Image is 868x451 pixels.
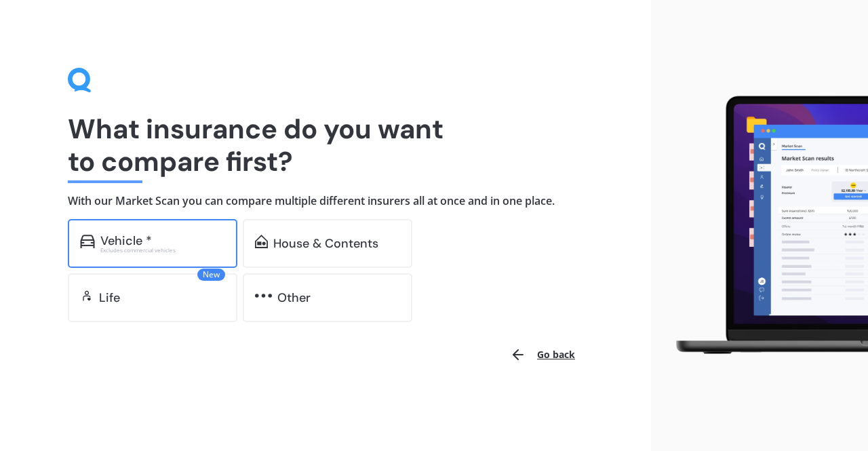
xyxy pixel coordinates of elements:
img: life.f720d6a2d7cdcd3ad642.svg [80,289,94,302]
img: other.81dba5aafe580aa69f38.svg [255,289,272,302]
div: Excludes commercial vehicles [100,248,225,253]
img: car.f15378c7a67c060ca3f3.svg [80,235,95,248]
div: Other [277,291,311,305]
span: New [197,269,225,281]
div: House & Contents [273,237,378,250]
h1: What insurance do you want to compare first? [68,113,583,178]
img: home-and-contents.b802091223b8502ef2dd.svg [255,235,268,248]
button: Go back [502,338,583,371]
div: Life [99,291,120,305]
img: laptop.webp [662,90,868,361]
h4: With our Market Scan you can compare multiple different insurers all at once and in one place. [68,194,583,208]
div: Vehicle * [100,234,152,248]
